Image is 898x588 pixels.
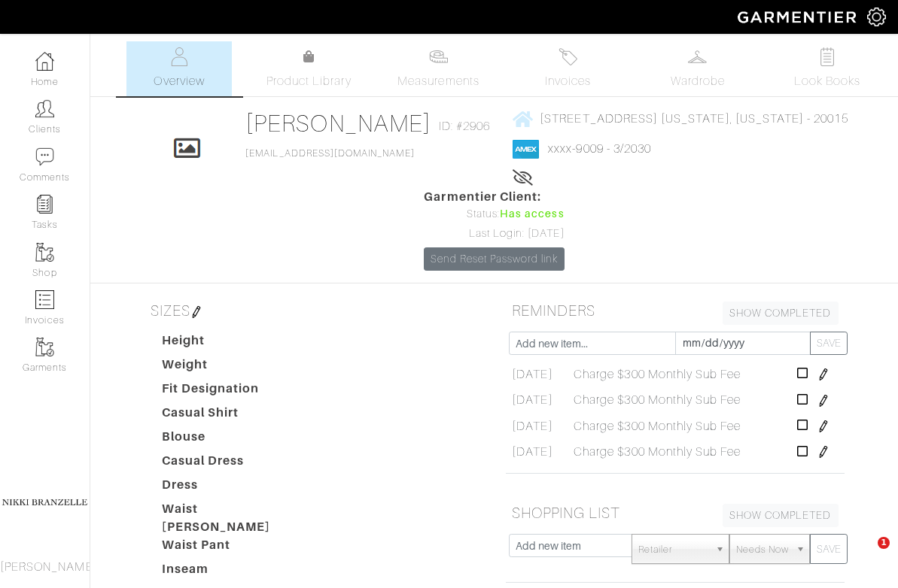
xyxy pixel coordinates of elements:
[151,452,294,476] dt: Casual Dress
[35,147,54,166] img: comment-icon-a0a6a9ef722e966f86d9cbdc48e553b5cf19dbc54f86b18d962a5391bc8f6eb6.png
[730,4,867,30] img: garmentier-logo-header-white-b43fb05a5012e4ada735d5af1a66efaba907eab6374d6393d1fbf88cb4ef424d.png
[506,498,845,528] h5: SHOPPING LIST
[35,290,54,309] img: orders-icon-0abe47150d42831381b5fb84f609e132dff9fe21cb692f30cb5eec754e2cba89.png
[513,140,539,159] img: american_express-1200034d2e149cdf2cc7894a33a747db654cf6f8355cb502592f1d228b2ac700.png
[794,72,861,90] span: Look Books
[397,72,479,90] span: Measurements
[35,338,54,356] img: garments-icon-b7da505a4dc4fd61783c78ac3ca0ef83fa9d6f193b1c9dc38574b1d14d53ca28.png
[506,296,845,326] h5: REMINDERS
[810,534,848,564] button: SAVE
[512,391,552,409] span: [DATE]
[424,226,564,242] div: Last Login: [DATE]
[723,504,839,527] a: SHOW COMPLETED
[516,41,621,96] a: Invoices
[35,99,54,118] img: clients-icon-6bae9207a08558b7cb47a8932f037763ab4055f8c8b6bfacd5dc20c3e0201464.png
[151,500,294,536] dt: Waist [PERSON_NAME]
[126,41,232,96] a: Overview
[559,47,577,66] img: orders-27d20c2124de7fd6de4e0e44c1d41de31381a507db9b33961299e4e07d508b8c.svg
[429,47,448,66] img: measurements-466bbee1fd09ba9460f595b01e5d73f9e2bff037440d3c8f018324cb6cdf7a4a.svg
[688,47,707,66] img: wardrobe-487a4870c1b7c33e795ec22d11cfc2ed9d08956e64fb3008fe2437562e282088.svg
[245,148,414,159] a: [EMAIL_ADDRESS][DOMAIN_NAME]
[540,112,848,126] span: [STREET_ADDRESS] [US_STATE], [US_STATE] - 20015
[170,47,189,66] img: basicinfo-40fd8af6dae0f16599ec9e87c0ef1c0a1fdea2edbe929e3d69a839185d80c458.svg
[574,443,741,461] span: Charge $300 Monthly Sub Fee
[548,142,651,156] a: xxxx-9009 - 3/2030
[513,109,848,128] a: [STREET_ADDRESS] [US_STATE], [US_STATE] - 20015
[638,535,709,565] span: Retailer
[817,47,836,66] img: todo-9ac3debb85659649dc8f770b8b6100bb5dab4b48dedcbae339e5042a72dfd3cc.svg
[867,8,886,26] img: gear-icon-white-bd11855cb880d31180b6d7d6211b90ccbf57a29d726f0c71d8c61bd08dd39cc2.png
[509,332,676,355] input: Add new item...
[245,110,431,137] a: [PERSON_NAME]
[512,365,552,383] span: [DATE]
[775,41,880,96] a: Look Books
[35,195,54,214] img: reminder-icon-8004d30b9f0a5d33ae49ab947aed9ed385cf756f9e5892f1edd6e32f2345188e.png
[817,368,830,380] img: pen-cf24a1663064a2ec1b9c1bd2387e9de7a2fa800b781884d57f21acf72779bad2.png
[424,188,564,206] span: Garmentier Client:
[35,243,54,262] img: garments-icon-b7da505a4dc4fd61783c78ac3ca0ef83fa9d6f193b1c9dc38574b1d14d53ca28.png
[154,72,204,90] span: Overview
[509,534,633,557] input: Add new item
[723,302,839,325] a: SHOW COMPLETED
[671,72,725,90] span: Wardrobe
[151,356,294,380] dt: Weight
[385,41,492,96] a: Measurements
[574,365,741,383] span: Charge $300 Monthly Sub Fee
[190,306,202,318] img: pen-cf24a1663064a2ec1b9c1bd2387e9de7a2fa800b781884d57f21acf72779bad2.png
[817,395,830,407] img: pen-cf24a1663064a2ec1b9c1bd2387e9de7a2fa800b781884d57f21acf72779bad2.png
[145,296,483,326] h5: SIZES
[35,52,54,71] img: dashboard-icon-dbcd8f5a0b271acd01030246c82b418ddd0df26cd7fceb0bd07c9910d44c42f6.png
[817,420,830,432] img: pen-cf24a1663064a2ec1b9c1bd2387e9de7a2fa800b781884d57f21acf72779bad2.png
[151,428,294,452] dt: Blouse
[151,404,294,428] dt: Casual Shirt
[810,332,848,355] button: SAVE
[151,380,294,404] dt: Fit Designation
[847,537,883,573] iframe: Intercom live chat
[512,443,552,461] span: [DATE]
[574,417,741,435] span: Charge $300 Monthly Sub Fee
[151,560,294,584] dt: Inseam
[151,476,294,500] dt: Dress
[878,537,890,549] span: 1
[645,41,750,96] a: Wardrobe
[151,332,294,356] dt: Height
[817,446,830,458] img: pen-cf24a1663064a2ec1b9c1bd2387e9de7a2fa800b781884d57f21acf72779bad2.png
[512,417,552,435] span: [DATE]
[256,48,361,90] a: Product Library
[424,206,564,223] div: Status:
[545,72,591,90] span: Invoices
[574,391,741,409] span: Charge $300 Monthly Sub Fee
[500,206,565,223] span: Has access
[736,535,789,565] span: Needs Now
[424,247,564,271] a: Send Reset Password link
[439,117,490,135] span: ID: #2906
[266,72,352,90] span: Product Library
[151,536,294,560] dt: Waist Pant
